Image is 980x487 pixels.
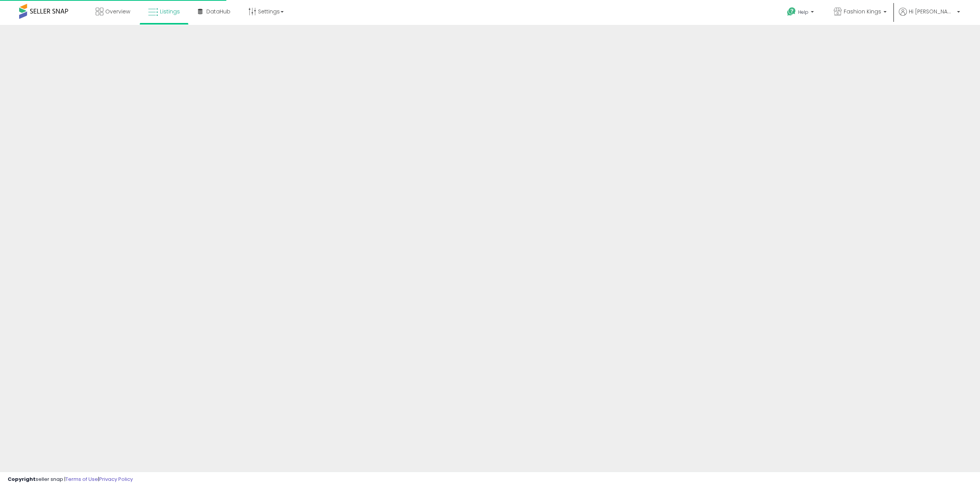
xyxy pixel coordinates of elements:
span: Hi [PERSON_NAME] [909,8,955,15]
span: Overview [105,8,130,15]
span: Fashion Kings [844,8,881,15]
i: Get Help [787,7,796,16]
span: Listings [160,8,180,15]
a: Hi [PERSON_NAME] [899,8,960,25]
span: DataHub [206,8,230,15]
a: Help [781,1,822,25]
span: Help [798,9,808,15]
